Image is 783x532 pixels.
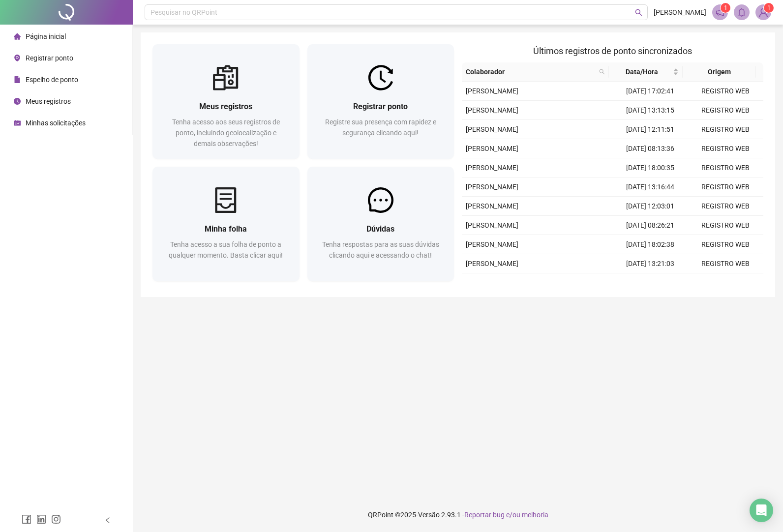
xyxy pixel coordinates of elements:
[597,64,607,79] span: search
[688,197,763,216] td: REGISTRO WEB
[613,273,688,293] td: [DATE] 12:15:13
[683,62,756,82] th: Origem
[26,119,86,127] span: Minhas solicitações
[533,46,692,56] span: Últimos registros de ponto sincronizados
[104,517,111,524] span: left
[688,120,763,139] td: REGISTRO WEB
[688,235,763,254] td: REGISTRO WEB
[613,254,688,273] td: [DATE] 13:21:03
[609,62,683,82] th: Data/Hora
[613,177,688,197] td: [DATE] 13:16:44
[307,44,454,159] a: Registrar pontoRegistre sua presença com rapidez e segurança clicando aqui!
[366,224,394,234] span: Dúvidas
[688,254,763,273] td: REGISTRO WEB
[724,4,727,11] span: 1
[599,69,605,75] span: search
[205,224,247,234] span: Minha folha
[756,5,771,20] img: 87487
[152,167,300,281] a: Minha folhaTenha acesso a sua folha de ponto a qualquer momento. Basta clicar aqui!
[613,82,688,101] td: [DATE] 17:02:41
[613,235,688,254] td: [DATE] 18:02:38
[767,4,771,11] span: 1
[152,44,300,159] a: Meus registrosTenha acesso aos seus registros de ponto, incluindo geolocalização e demais observa...
[466,183,518,191] span: [PERSON_NAME]
[36,514,46,524] span: linkedin
[307,167,454,281] a: DúvidasTenha respostas para as suas dúvidas clicando aqui e acessando o chat!
[466,145,518,152] span: [PERSON_NAME]
[764,3,774,13] sup: Atualize o seu contato no menu Meus Dados
[51,514,61,524] span: instagram
[26,32,66,40] span: Página inicial
[613,139,688,158] td: [DATE] 08:13:36
[613,216,688,235] td: [DATE] 08:26:21
[721,3,730,13] sup: 1
[613,158,688,177] td: [DATE] 18:00:35
[466,240,518,248] span: [PERSON_NAME]
[26,76,78,84] span: Espelho de ponto
[418,511,440,519] span: Versão
[688,101,763,120] td: REGISTRO WEB
[613,120,688,139] td: [DATE] 12:11:51
[635,9,642,16] span: search
[613,197,688,216] td: [DATE] 12:03:01
[464,511,548,519] span: Reportar bug e/ou melhoria
[353,102,408,111] span: Registrar ponto
[466,87,518,95] span: [PERSON_NAME]
[688,139,763,158] td: REGISTRO WEB
[466,221,518,229] span: [PERSON_NAME]
[466,260,518,267] span: [PERSON_NAME]
[133,498,783,532] footer: QRPoint © 2025 - 2.93.1 -
[654,7,706,18] span: [PERSON_NAME]
[199,102,252,111] span: Meus registros
[688,82,763,101] td: REGISTRO WEB
[466,106,518,114] span: [PERSON_NAME]
[466,164,518,172] span: [PERSON_NAME]
[466,125,518,133] span: [PERSON_NAME]
[169,240,283,259] span: Tenha acesso a sua folha de ponto a qualquer momento. Basta clicar aqui!
[688,216,763,235] td: REGISTRO WEB
[688,177,763,197] td: REGISTRO WEB
[26,97,71,105] span: Meus registros
[22,514,31,524] span: facebook
[466,66,595,77] span: Colaborador
[14,76,21,83] span: file
[737,8,746,17] span: bell
[750,499,773,522] div: Open Intercom Messenger
[613,101,688,120] td: [DATE] 13:13:15
[14,33,21,40] span: home
[466,202,518,210] span: [PERSON_NAME]
[14,98,21,105] span: clock-circle
[172,118,280,148] span: Tenha acesso aos seus registros de ponto, incluindo geolocalização e demais observações!
[14,55,21,61] span: environment
[14,119,21,126] span: schedule
[26,54,73,62] span: Registrar ponto
[688,273,763,293] td: REGISTRO WEB
[325,118,436,137] span: Registre sua presença com rapidez e segurança clicando aqui!
[613,66,671,77] span: Data/Hora
[688,158,763,177] td: REGISTRO WEB
[322,240,439,259] span: Tenha respostas para as suas dúvidas clicando aqui e acessando o chat!
[716,8,724,17] span: notification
